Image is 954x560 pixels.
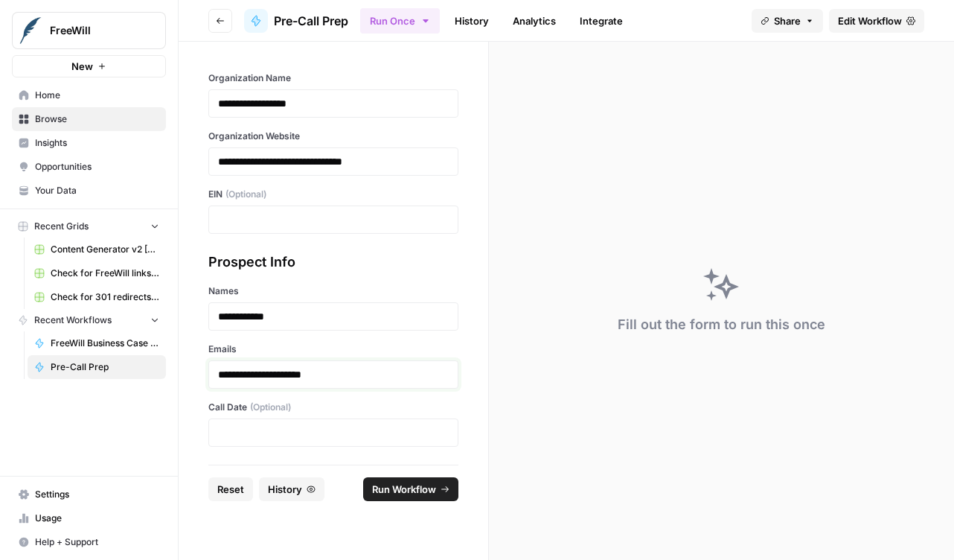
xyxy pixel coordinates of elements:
span: Insights [35,136,159,150]
a: Home [12,83,166,107]
label: Organization Website [208,130,458,143]
a: History [446,9,498,33]
span: Run Workflow [372,482,436,497]
label: Call Date [208,401,458,414]
label: Names [208,284,458,298]
a: Settings [12,483,166,506]
a: Insights [12,131,166,155]
span: FreeWill [50,23,140,38]
span: Pre-Call Prep [274,12,348,30]
button: Share [752,9,823,33]
span: Edit Workflow [838,13,902,28]
span: Home [35,89,159,102]
span: Your Data [35,184,159,197]
span: Opportunities [35,160,159,174]
a: Usage [12,506,166,530]
a: Check for FreeWill links on partner's external website [28,261,166,285]
span: Recent Workflows [34,314,112,327]
span: Recent Grids [34,220,89,233]
span: History [268,482,302,497]
label: Organization Name [208,71,458,85]
span: Share [774,13,801,28]
a: Opportunities [12,155,166,179]
a: FreeWill Business Case Generator v2 [28,331,166,355]
span: Check for FreeWill links on partner's external website [51,267,159,280]
a: Browse [12,107,166,131]
span: Pre-Call Prep [51,360,159,374]
button: Recent Grids [12,215,166,238]
button: History [259,477,324,501]
img: FreeWill Logo [17,17,44,44]
a: Integrate [571,9,632,33]
span: New [71,59,93,74]
div: Prospect Info [208,252,458,273]
span: Reset [217,482,244,497]
a: Analytics [504,9,565,33]
button: Run Once [360,8,440,34]
span: Settings [35,488,159,501]
span: Help + Support [35,535,159,549]
button: Run Workflow [363,477,458,501]
a: Content Generator v2 [DRAFT] Test [28,238,166,261]
a: Edit Workflow [829,9,924,33]
button: New [12,55,166,77]
span: Check for 301 redirects on page Grid [51,290,159,304]
span: (Optional) [225,188,266,201]
a: Pre-Call Prep [244,9,348,33]
span: Usage [35,512,159,525]
button: Recent Workflows [12,309,166,331]
button: Reset [208,477,253,501]
button: Help + Support [12,530,166,554]
label: EIN [208,188,458,201]
span: Browse [35,112,159,126]
a: Your Data [12,179,166,203]
a: Check for 301 redirects on page Grid [28,285,166,309]
span: Content Generator v2 [DRAFT] Test [51,243,159,256]
span: FreeWill Business Case Generator v2 [51,337,159,350]
div: Fill out the form to run this once [618,314,825,335]
a: Pre-Call Prep [28,355,166,379]
span: (Optional) [250,401,291,414]
button: Workspace: FreeWill [12,12,166,49]
label: Emails [208,343,458,356]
